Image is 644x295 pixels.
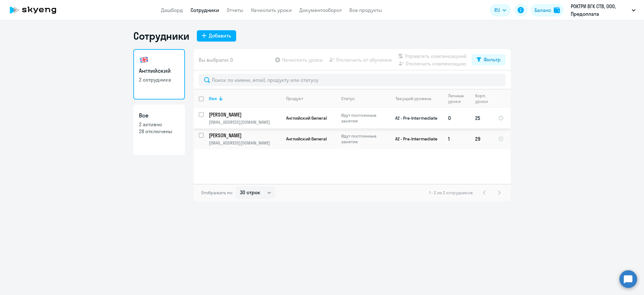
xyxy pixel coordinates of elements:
[209,96,217,101] div: Имя
[531,4,564,16] button: Балансbalance
[448,93,466,104] div: Личные уроки
[139,76,179,83] p: 2 сотрудника
[494,6,500,14] span: RU
[470,128,493,149] td: 29
[139,111,179,120] h3: Все
[191,7,219,13] a: Сотрудники
[484,56,501,63] div: Фильтр
[251,7,292,13] a: Начислить уроки
[139,55,149,65] img: english
[286,136,327,142] span: Английский General
[133,105,185,155] a: Все2 активно28 отключены
[209,132,281,139] a: [PERSON_NAME]
[227,7,243,13] a: Отчеты
[385,128,443,149] td: A2 - Pre-Intermediate
[429,190,473,196] span: 1 - 2 из 2 сотрудников
[139,128,179,135] p: 28 отключены
[161,7,183,13] a: Дашборд
[209,111,281,118] a: [PERSON_NAME]
[472,54,506,65] button: Фильтр
[286,96,303,101] div: Продукт
[209,111,280,118] p: [PERSON_NAME]
[209,132,280,139] p: [PERSON_NAME]
[341,96,384,101] div: Статус
[139,121,179,128] p: 2 активно
[475,93,489,104] div: Корп. уроки
[443,108,470,128] td: 0
[299,7,342,13] a: Документооборот
[535,6,551,14] div: Баланс
[139,67,179,75] h3: Английский
[341,96,355,101] div: Статус
[470,108,493,128] td: 25
[199,56,233,64] span: Вы выбрали: 0
[133,49,185,99] a: Английский2 сотрудника
[286,96,336,101] div: Продукт
[571,3,629,18] p: РОКТРИ ВГК СТВ, ООО, Предоплата
[286,115,327,121] span: Английский General
[385,108,443,128] td: A2 - Pre-Intermediate
[197,30,236,42] button: Добавить
[199,74,506,86] input: Поиск по имени, email, продукту или статусу
[209,119,281,125] p: [EMAIL_ADDRESS][DOMAIN_NAME]
[209,96,281,101] div: Имя
[349,7,382,13] a: Все продукты
[390,96,443,101] div: Текущий уровень
[554,7,560,13] img: balance
[448,93,470,104] div: Личные уроки
[341,133,384,145] p: Идут постоянные занятия
[201,190,233,196] span: Отображать по:
[341,112,384,124] p: Идут постоянные занятия
[133,30,189,42] h1: Сотрудники
[396,96,431,101] div: Текущий уровень
[568,3,639,18] button: РОКТРИ ВГК СТВ, ООО, Предоплата
[443,128,470,149] td: 1
[475,93,493,104] div: Корп. уроки
[209,140,281,146] p: [EMAIL_ADDRESS][DOMAIN_NAME]
[209,32,231,39] div: Добавить
[490,4,511,16] button: RU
